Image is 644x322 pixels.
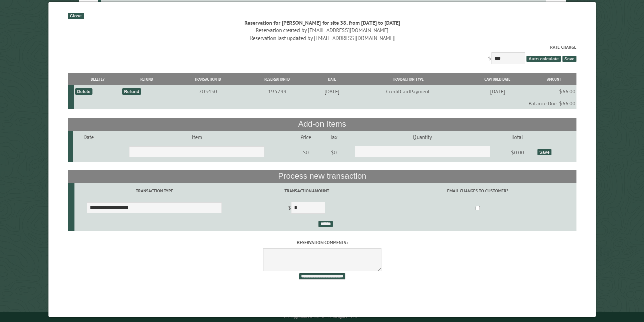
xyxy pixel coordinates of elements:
[498,143,536,162] td: $0.00
[311,85,353,97] td: [DATE]
[346,131,499,143] td: Quantity
[121,73,172,85] th: Refund
[463,73,532,85] th: Captured Date
[104,131,290,143] td: Item
[290,131,321,143] td: Price
[68,44,576,66] div: : $
[243,73,311,85] th: Reservation ID
[172,73,243,85] th: Transaction ID
[526,56,561,62] span: Auto-calculate
[284,315,360,319] small: © Campground Commander LLC. All rights reserved.
[562,56,576,62] span: Save
[73,131,104,143] td: Date
[498,131,536,143] td: Total
[532,73,576,85] th: Amount
[68,13,84,19] div: Close
[68,239,576,246] label: Reservation comments:
[311,73,353,85] th: Date
[68,118,576,130] th: Add-on Items
[532,85,576,97] td: $66.00
[353,85,463,97] td: CreditCardPayment
[243,85,311,97] td: 195799
[537,149,551,155] div: Save
[74,73,121,85] th: Delete?
[172,85,243,97] td: 205450
[74,97,576,109] td: Balance Due: $66.00
[380,188,575,194] label: Email changes to customer?
[234,199,379,218] td: $
[353,73,463,85] th: Transaction Type
[68,26,576,34] div: Reservation created by [EMAIL_ADDRESS][DOMAIN_NAME]
[321,131,346,143] td: Tax
[321,143,346,162] td: $0
[68,44,576,50] label: Rate Charge
[68,34,576,42] div: Reservation last updated by [EMAIL_ADDRESS][DOMAIN_NAME]
[68,19,576,26] div: Reservation for [PERSON_NAME] for site 38, from [DATE] to [DATE]
[463,85,532,97] td: [DATE]
[122,88,141,95] div: Refund
[75,188,233,194] label: Transaction Type
[68,170,576,182] th: Process new transaction
[75,88,92,95] div: Delete
[235,188,378,194] label: Transaction Amount
[290,143,321,162] td: $0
